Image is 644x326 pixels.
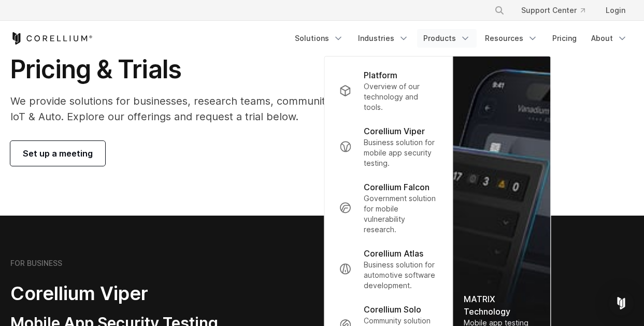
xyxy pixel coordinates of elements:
[513,1,593,20] a: Support Center
[10,259,62,268] h6: FOR BUSINESS
[289,29,634,48] div: Navigation Menu
[331,175,446,241] a: Corellium Falcon Government solution for mobile vulnerability research.
[364,81,438,112] p: Overview of our technology and tools.
[364,69,397,81] p: Platform
[23,147,93,160] span: Set up a meeting
[10,93,419,124] p: We provide solutions for businesses, research teams, community individuals, and IoT & Auto. Explo...
[364,260,438,291] p: Business solution for automotive software development.
[289,29,350,48] a: Solutions
[10,282,273,305] h2: Corellium Viper
[482,1,634,20] div: Navigation Menu
[490,1,509,20] button: Search
[417,29,477,48] a: Products
[364,137,438,168] p: Business solution for mobile app security testing.
[364,193,438,235] p: Government solution for mobile vulnerability research.
[331,119,446,175] a: Corellium Viper Business solution for mobile app security testing.
[10,141,105,166] a: Set up a meeting
[585,29,634,48] a: About
[10,32,93,45] a: Corellium Home
[331,241,446,297] a: Corellium Atlas Business solution for automotive software development.
[546,29,583,48] a: Pricing
[464,293,540,318] div: MATRIX Technology
[331,63,446,119] a: Platform Overview of our technology and tools.
[364,303,421,316] p: Corellium Solo
[364,125,425,137] p: Corellium Viper
[597,1,634,20] a: Login
[609,291,634,316] div: Open Intercom Messenger
[479,29,544,48] a: Resources
[364,247,423,260] p: Corellium Atlas
[352,29,415,48] a: Industries
[364,181,430,193] p: Corellium Falcon
[10,54,419,85] h1: Pricing & Trials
